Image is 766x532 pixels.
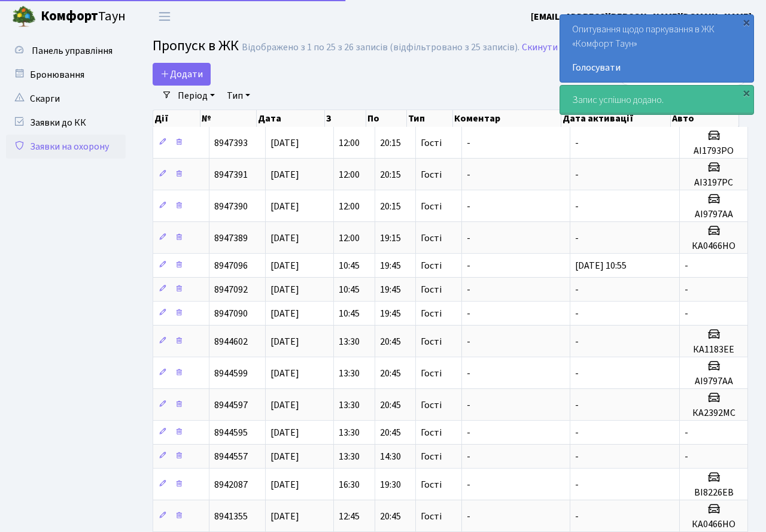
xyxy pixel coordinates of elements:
span: 13:30 [339,399,360,412]
span: 13:30 [339,367,360,380]
span: [DATE] [270,283,299,296]
span: - [575,168,579,181]
span: 19:45 [380,283,401,296]
a: Скинути [522,42,558,53]
span: 19:30 [380,478,401,491]
img: logo.png [12,5,36,29]
th: По [366,110,407,127]
th: Дата [257,110,326,127]
a: Скарги [6,87,126,111]
a: Бронювання [6,63,126,87]
span: - [467,335,470,348]
span: 20:45 [380,367,401,380]
span: - [575,450,579,463]
span: Гості [421,428,442,437]
span: - [685,450,688,463]
span: [DATE] [270,510,299,523]
span: [DATE] [270,168,299,181]
span: Гості [421,452,442,461]
th: Дії [153,110,200,127]
span: 20:15 [380,136,401,150]
span: Гості [421,369,442,378]
th: Тип [407,110,453,127]
th: З [325,110,366,127]
span: 20:45 [380,335,401,348]
span: Гості [421,480,442,490]
span: [DATE] [270,399,299,412]
span: - [685,283,688,296]
h5: КА1183ЕЕ [685,344,743,355]
span: [DATE] [270,367,299,380]
h5: АІ3197РС [685,177,743,189]
th: Дата активації [561,110,671,127]
span: [DATE] 10:55 [575,259,627,272]
span: [DATE] [270,136,299,150]
span: Пропуск в ЖК [153,35,239,56]
th: Коментар [453,110,561,127]
span: Гості [421,233,442,243]
span: 8944595 [214,426,248,439]
span: [DATE] [270,478,299,491]
span: 20:45 [380,399,401,412]
span: [DATE] [270,307,299,320]
span: [DATE] [270,200,299,213]
span: 16:30 [339,478,360,491]
span: - [575,478,579,491]
span: 8944602 [214,335,248,348]
span: 13:30 [339,335,360,348]
span: - [467,307,470,320]
span: 10:45 [339,259,360,272]
b: Комфорт [41,7,98,26]
span: Гості [421,400,442,410]
span: Гості [421,337,442,346]
span: 12:00 [339,200,360,213]
span: - [467,510,470,523]
span: 12:00 [339,168,360,181]
span: - [575,335,579,348]
span: 8944557 [214,450,248,463]
span: 12:00 [339,232,360,245]
span: - [467,232,470,245]
span: [DATE] [270,259,299,272]
span: - [467,200,470,213]
span: - [685,259,688,272]
span: 8947389 [214,232,248,245]
span: 8947096 [214,259,248,272]
span: 20:45 [380,426,401,439]
span: 12:45 [339,510,360,523]
span: [DATE] [270,232,299,245]
span: 14:30 [380,450,401,463]
h5: АІ9797АА [685,209,743,220]
span: - [575,283,579,296]
a: Голосувати [572,60,741,75]
span: Гості [421,170,442,180]
span: Таун [41,7,126,27]
a: Заявки до КК [6,111,126,135]
span: 8941355 [214,510,248,523]
span: 8944599 [214,367,248,380]
span: - [467,136,470,150]
span: Гості [421,138,442,148]
span: - [575,232,579,245]
span: - [575,307,579,320]
span: [DATE] [270,450,299,463]
span: Гості [421,261,442,270]
h5: АІ1793РО [685,145,743,157]
div: × [740,16,752,28]
span: - [575,200,579,213]
span: - [467,283,470,296]
span: - [575,510,579,523]
span: 12:00 [339,136,360,150]
span: Гості [421,512,442,521]
span: 10:45 [339,283,360,296]
span: 20:15 [380,200,401,213]
span: 19:15 [380,232,401,245]
span: - [575,426,579,439]
h5: КА0466НО [685,241,743,252]
a: Додати [153,63,211,86]
span: Панель управління [32,44,113,57]
div: Запис успішно додано. [560,86,753,114]
span: Гості [421,285,442,294]
span: 20:15 [380,168,401,181]
a: Тип [222,86,255,106]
